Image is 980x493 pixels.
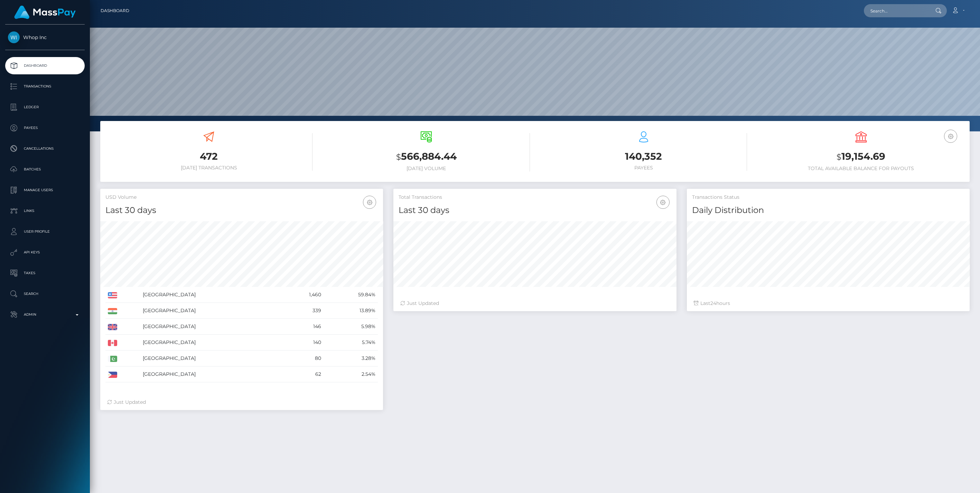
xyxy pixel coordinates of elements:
[5,57,85,74] a: Dashboard
[540,150,747,163] h3: 140,352
[8,289,82,299] p: Search
[864,4,929,17] input: Search...
[5,161,85,178] a: Batches
[140,351,282,366] td: [GEOGRAPHIC_DATA]
[710,300,716,306] span: 24
[282,335,324,351] td: 140
[400,300,669,307] div: Just Updated
[105,194,378,201] h5: USD Volume
[5,306,85,323] a: Admin
[140,287,282,303] td: [GEOGRAPHIC_DATA]
[101,3,129,18] a: Dashboard
[108,356,117,362] img: PK.png
[5,182,85,199] a: Manage Users
[399,194,671,201] h5: Total Transactions
[324,335,378,351] td: 5.74%
[282,287,324,303] td: 1,460
[105,204,378,216] h4: Last 30 days
[5,34,85,40] span: Whop Inc
[5,140,85,157] a: Cancellations
[8,61,82,71] p: Dashboard
[282,303,324,319] td: 339
[5,244,85,261] a: API Keys
[323,166,530,171] h6: [DATE] Volume
[692,194,964,201] h5: Transactions Status
[324,303,378,319] td: 13.89%
[8,102,82,112] p: Ledger
[757,166,964,171] h6: Total Available Balance for Payouts
[324,319,378,335] td: 5.98%
[540,165,747,171] h6: Payees
[8,81,82,92] p: Transactions
[694,300,963,307] div: Last hours
[8,31,20,43] img: Whop Inc
[757,150,964,164] h3: 19,154.69
[8,206,82,216] p: Links
[5,119,85,137] a: Payees
[8,143,82,154] p: Cancellations
[8,185,82,195] p: Manage Users
[140,319,282,335] td: [GEOGRAPHIC_DATA]
[5,99,85,116] a: Ledger
[837,152,841,162] small: $
[8,164,82,175] p: Batches
[282,319,324,335] td: 146
[8,226,82,237] p: User Profile
[14,6,76,19] img: MassPay Logo
[324,287,378,303] td: 59.84%
[108,292,117,298] img: US.png
[105,165,312,171] h6: [DATE] Transactions
[282,366,324,382] td: 62
[108,372,117,378] img: PH.png
[692,204,964,216] h4: Daily Distribution
[140,303,282,319] td: [GEOGRAPHIC_DATA]
[140,335,282,351] td: [GEOGRAPHIC_DATA]
[323,150,530,164] h3: 566,884.44
[5,285,85,303] a: Search
[140,366,282,382] td: [GEOGRAPHIC_DATA]
[108,340,117,346] img: CA.png
[324,366,378,382] td: 2.54%
[5,223,85,240] a: User Profile
[396,152,401,162] small: $
[324,351,378,366] td: 3.28%
[108,324,117,330] img: GB.png
[108,308,117,314] img: IN.png
[105,150,312,163] h3: 472
[5,264,85,282] a: Taxes
[107,399,376,406] div: Just Updated
[8,123,82,133] p: Payees
[8,268,82,278] p: Taxes
[5,202,85,220] a: Links
[8,309,82,320] p: Admin
[282,351,324,366] td: 80
[5,78,85,95] a: Transactions
[8,247,82,258] p: API Keys
[399,204,671,216] h4: Last 30 days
